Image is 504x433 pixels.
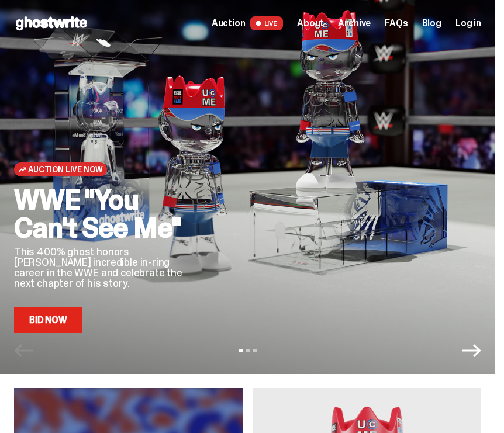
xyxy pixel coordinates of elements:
a: FAQs [385,19,408,28]
h2: WWE "You Can't See Me" [14,186,201,242]
span: Auction Live Now [28,165,102,174]
a: Auction LIVE [212,16,283,30]
span: LIVE [250,16,284,30]
button: View slide 3 [253,349,257,352]
a: Log in [455,19,481,28]
button: View slide 1 [239,349,243,352]
a: Blog [422,19,441,28]
a: Archive [338,19,371,28]
a: Bid Now [14,307,82,333]
button: View slide 2 [246,349,250,352]
p: This 400% ghost honors [PERSON_NAME] incredible in-ring career in the WWE and celebrate the next ... [14,247,201,289]
a: About [297,19,324,28]
span: Auction [212,19,246,28]
button: Next [462,341,481,360]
